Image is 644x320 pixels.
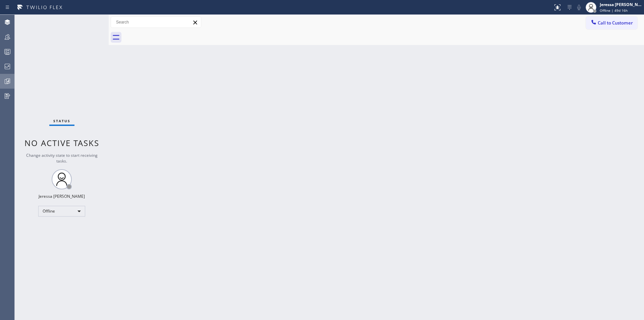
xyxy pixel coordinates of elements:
div: Offline [38,206,85,217]
span: Call to Customer [598,20,633,26]
input: Search [111,17,201,28]
div: Jeressa [PERSON_NAME] [39,193,85,199]
span: Status [53,119,70,123]
div: Jeressa [PERSON_NAME] [600,2,642,7]
span: No active tasks [24,137,99,148]
span: Offline | 49d 16h [600,8,628,13]
span: Change activity state to start receiving tasks. [26,152,98,164]
button: Call to Customer [586,16,637,29]
button: Mute [574,3,584,12]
